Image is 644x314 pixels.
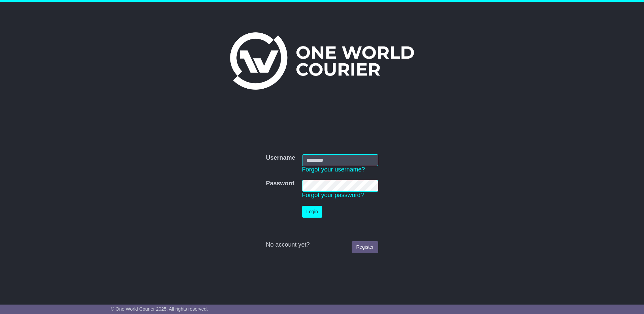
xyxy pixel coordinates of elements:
img: One World [230,32,414,90]
span: © One World Courier 2025. All rights reserved. [111,306,208,312]
label: Password [266,180,294,187]
a: Forgot your password? [302,192,364,198]
button: Login [302,206,322,218]
label: Username [266,154,295,162]
a: Register [352,241,378,253]
div: No account yet? [266,241,378,249]
a: Forgot your username? [302,166,365,173]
